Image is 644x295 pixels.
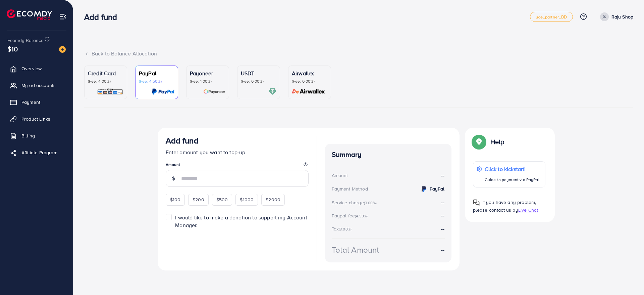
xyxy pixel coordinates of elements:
[21,99,40,106] span: Payment
[290,88,327,95] img: card
[84,50,633,57] div: Back to Balance Allocation
[88,79,123,84] p: (Fee: 4.00%)
[332,225,354,232] div: Tax
[166,162,309,170] legend: Amount
[292,69,327,77] p: Airwallex
[21,132,35,139] span: Billing
[332,199,379,206] div: Service charge
[292,79,327,84] p: (Fee: 0.00%)
[5,112,68,126] a: Product Links
[193,196,204,203] span: $200
[430,185,445,192] strong: PayPal
[332,172,348,179] div: Amount
[240,196,254,203] span: $1000
[7,37,44,44] span: Ecomdy Balance
[5,129,68,142] a: Billing
[473,199,480,206] img: Popup guide
[139,79,174,84] p: (Fee: 4.50%)
[332,185,368,192] div: Payment Method
[615,265,639,290] iframe: Chat
[485,176,539,184] p: Guide to payment via PayPal
[216,196,228,203] span: $500
[611,13,633,21] p: Raju Shop
[441,225,444,233] strong: --
[473,199,536,213] span: If you have any problem, please contact us by
[21,116,50,122] span: Product Links
[7,9,52,20] img: logo
[166,148,309,156] p: Enter amount you want to top-up
[518,207,538,213] span: Live Chat
[139,69,174,77] p: PayPal
[485,165,539,173] p: Click to kickstart!
[597,12,633,21] a: Raju Shop
[530,12,573,22] a: uce_partner_BD
[5,79,68,92] a: My ad accounts
[355,213,368,219] small: (4.50%)
[490,138,504,146] p: Help
[441,199,444,206] strong: --
[59,46,66,53] img: image
[473,136,485,148] img: Popup guide
[84,12,122,22] h3: Add fund
[339,226,352,232] small: (3.00%)
[97,88,123,95] img: card
[420,185,428,193] img: credit
[59,13,67,20] img: menu
[5,62,68,75] a: Overview
[5,95,68,109] a: Payment
[175,214,307,229] span: I would like to make a donation to support my Account Manager.
[190,79,225,84] p: (Fee: 1.00%)
[152,88,174,95] img: card
[269,88,276,95] img: card
[190,69,225,77] p: Payoneer
[21,82,56,89] span: My ad accounts
[170,196,181,203] span: $100
[21,149,57,156] span: Affiliate Program
[241,69,276,77] p: USDT
[441,246,444,254] strong: --
[21,65,42,72] span: Overview
[332,151,445,159] h4: Summary
[332,212,370,219] div: Paypal fee
[266,196,280,203] span: $2000
[166,136,199,145] h3: Add fund
[5,146,68,159] a: Affiliate Program
[441,172,444,179] strong: --
[441,212,444,219] strong: --
[241,79,276,84] p: (Fee: 0.00%)
[536,15,567,19] span: uce_partner_BD
[88,69,123,77] p: Credit Card
[364,200,377,206] small: (3.00%)
[203,88,225,95] img: card
[7,43,18,54] span: $10
[332,244,379,256] div: Total Amount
